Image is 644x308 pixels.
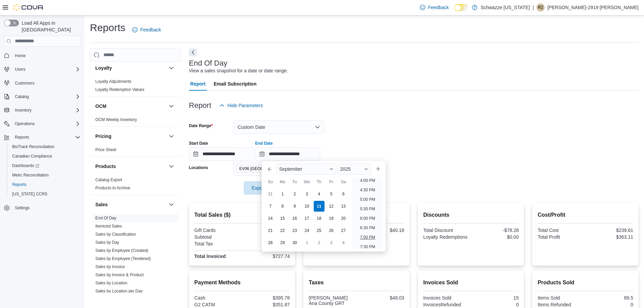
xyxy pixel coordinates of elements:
div: day-16 [289,213,300,224]
span: Sales by Day [95,240,119,245]
a: Sales by Classification [95,232,136,237]
button: Reports [12,133,32,141]
img: Cova [14,4,44,11]
li: 7:00 PM [357,233,378,241]
div: $239.61 [587,228,633,233]
p: | [532,3,534,11]
h3: Report [189,101,211,110]
div: InvoicesRefunded [423,302,470,307]
li: 4:30 PM [357,186,378,194]
li: 5:00 PM [357,195,378,204]
button: Loyalty [95,65,166,71]
div: Fr [326,176,337,187]
span: OCM Weekly Inventory [95,117,137,122]
a: Home [12,52,28,60]
div: day-12 [326,201,337,212]
h1: Reports [90,21,125,34]
span: Feedback [140,26,161,33]
a: Loyalty Adjustments [95,79,132,84]
a: Sales by Location [95,281,127,285]
div: -$78.28 [472,228,519,233]
div: Sa [338,176,349,187]
span: Metrc Reconciliation [9,171,80,179]
div: 15 [472,295,519,301]
div: day-7 [265,201,276,212]
div: day-27 [338,225,349,236]
div: day-4 [338,237,349,248]
button: Hide Parameters [217,99,266,112]
span: Report [190,77,206,91]
button: OCM [167,102,175,110]
div: day-14 [265,213,276,224]
h2: Taxes [309,279,404,287]
button: Reports [7,180,83,189]
a: Itemized Sales [95,224,122,229]
a: Sales by Employee (Created) [95,248,148,253]
span: [US_STATE] CCRS [12,191,47,197]
label: Start Date [189,141,208,146]
span: EV06 Las Cruces East [236,165,301,172]
span: Sales by Location per Day [95,288,143,294]
button: Reports [1,133,83,142]
div: $125.02 [243,241,290,246]
div: day-10 [302,201,312,212]
input: Dark Mode [454,4,469,11]
button: Products [167,162,175,170]
a: Canadian Compliance [9,152,55,160]
div: Loyalty [90,77,181,96]
div: $0.00 [243,228,290,233]
h3: Loyalty [95,65,112,71]
span: 2025 [340,166,351,172]
span: R2 [538,3,543,11]
div: $40.18 [358,228,404,233]
button: Metrc Reconciliation [7,170,83,180]
div: September, 2025 [264,188,350,249]
div: Pricing [90,146,181,157]
span: Users [12,65,80,73]
span: Inventory [15,108,31,113]
span: Settings [12,204,80,212]
button: Previous Month [264,164,275,174]
div: View a sales snapshot for a date or date range. [189,67,288,74]
div: day-13 [338,201,349,212]
span: Customers [12,79,80,87]
button: Users [12,65,28,73]
div: day-11 [314,201,325,212]
span: Products to Archive [95,185,130,191]
a: Reports [9,181,29,189]
div: We [302,176,312,187]
div: Total Profit [538,234,584,240]
a: Feedback [417,1,451,14]
div: Invoices Sold [423,295,470,301]
div: day-4 [314,189,325,199]
span: Sales by Employee (Tendered) [95,256,151,261]
li: 6:00 PM [357,214,378,222]
span: Reports [12,182,26,187]
span: Email Subscription [214,77,257,91]
span: Hide Parameters [228,102,263,109]
a: Customers [12,79,37,87]
span: Loyalty Redemption Values [95,87,144,92]
div: Total Tax [194,241,241,246]
div: day-2 [314,237,325,248]
div: OCM [90,116,181,126]
div: day-2 [289,189,300,199]
div: $48.03 [358,295,404,301]
button: Pricing [167,132,175,140]
input: Press the down key to enter a popover containing a calendar. Press the escape key to close the po... [255,147,320,161]
div: day-25 [314,225,325,236]
nav: Complex example [4,48,80,231]
span: Itemized Sales [95,223,122,229]
span: Users [15,67,25,72]
span: Customers [15,80,34,86]
div: $395.78 [243,295,290,301]
button: Catalog [12,93,31,101]
h3: Products [95,163,116,170]
a: Sales by Invoice [95,264,125,269]
h2: Total Sales ($) [194,211,290,219]
span: Dashboards [9,162,80,170]
button: Customers [1,78,83,88]
button: Operations [12,120,38,128]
